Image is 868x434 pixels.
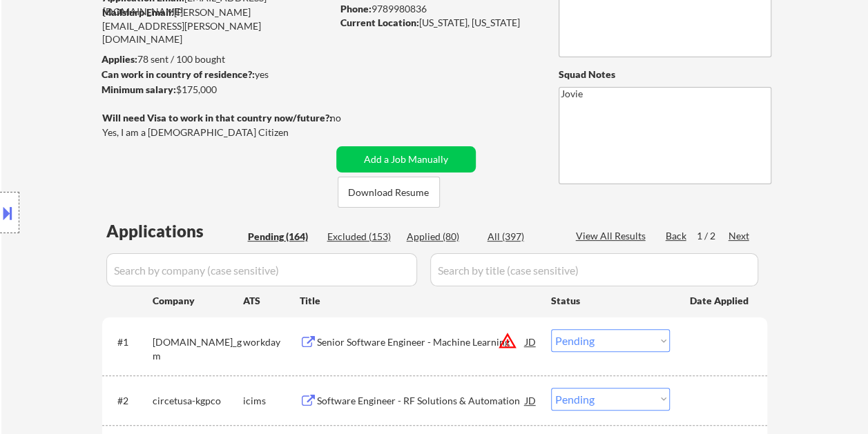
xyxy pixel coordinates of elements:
button: Download Resume [338,177,440,208]
div: 9789980836 [340,2,536,16]
div: #2 [117,394,142,408]
strong: Mailslurp Email: [102,6,174,18]
div: $175,000 [102,83,331,97]
div: Applied (80) [407,230,476,244]
div: 78 sent / 100 bought [102,52,331,66]
div: 1 / 2 [697,229,729,243]
div: [US_STATE], [US_STATE] [340,16,536,30]
strong: Current Location: [340,17,419,28]
div: JD [524,388,538,413]
div: Excluded (153) [327,230,396,244]
strong: Minimum salary: [102,83,176,95]
div: Date Applied [690,294,751,308]
div: yes [102,68,327,81]
button: Add a Job Manually [336,146,476,172]
strong: Phone: [340,3,372,14]
div: Next [729,229,751,243]
div: no [330,111,369,125]
div: Senior Software Engineer - Machine Learning [317,335,525,349]
div: Software Engineer - RF Solutions & Automation [317,394,525,408]
strong: Can work in country of residence?: [102,68,255,80]
div: workday [243,335,300,349]
div: #1 [117,335,142,349]
div: All (397) [488,230,557,244]
div: [PERSON_NAME][EMAIL_ADDRESS][PERSON_NAME][DOMAIN_NAME] [102,6,331,46]
div: Squad Notes [559,68,771,81]
div: JD [524,329,538,354]
div: Title [300,294,538,308]
input: Search by company (case sensitive) [106,253,417,286]
div: [DOMAIN_NAME]_gm [153,335,243,362]
div: Pending (164) [248,230,317,244]
button: warning_amber [498,331,517,351]
input: Search by title (case sensitive) [430,253,758,286]
strong: Applies: [102,53,137,65]
div: ATS [243,294,300,308]
div: icims [243,394,300,408]
div: View All Results [576,229,650,243]
div: Back [666,229,688,243]
div: circetusa-kgpco [153,394,243,408]
div: Status [551,288,670,313]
